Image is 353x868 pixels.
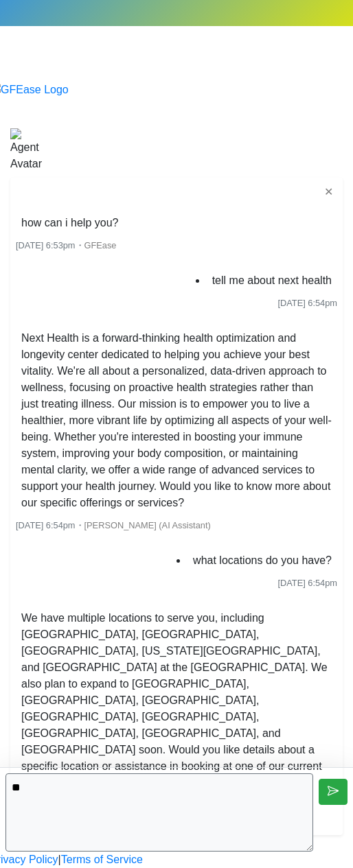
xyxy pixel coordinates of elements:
[16,520,76,530] span: [DATE] 6:54pm
[10,128,49,172] img: Agent Avatar
[187,550,337,572] li: what locations do you have?
[84,520,211,530] span: [PERSON_NAME] (AI Assistant)
[16,607,337,794] li: We have multiple locations to serve you, including [GEOGRAPHIC_DATA], [GEOGRAPHIC_DATA], [GEOGRAP...
[16,240,76,250] span: [DATE] 6:53pm
[16,520,211,530] small: ・
[16,327,337,514] li: Next Health is a forward-thinking health optimization and longevity center dedicated to helping y...
[16,212,124,234] li: how can i help you?
[207,270,337,292] li: tell me about next health
[84,240,117,250] span: GFEase
[277,298,337,308] span: [DATE] 6:54pm
[277,578,337,588] span: [DATE] 6:54pm
[16,240,116,250] small: ・
[320,183,337,201] button: ✕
